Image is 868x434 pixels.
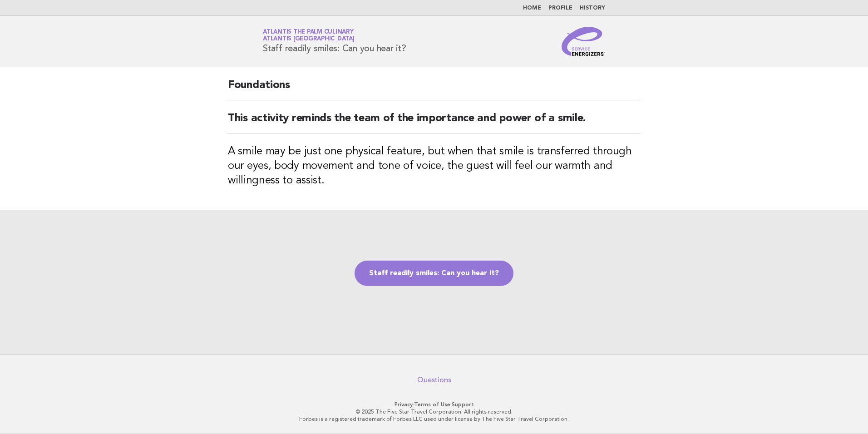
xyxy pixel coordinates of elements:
p: © 2025 The Five Star Travel Corporation. All rights reserved. [156,408,712,415]
a: Questions [417,375,451,385]
a: Privacy [395,401,413,408]
a: Support [452,401,474,408]
p: Forbes is a registered trademark of Forbes LLC used under license by The Five Star Travel Corpora... [156,415,712,423]
a: Terms of Use [414,401,450,408]
img: Service Energizers [562,27,605,56]
h3: A smile may be just one physical feature, but when that smile is transferred through our eyes, bo... [228,144,640,188]
a: Profile [548,5,572,11]
a: Atlantis The Palm CulinaryAtlantis [GEOGRAPHIC_DATA] [263,29,355,42]
span: Atlantis [GEOGRAPHIC_DATA] [263,36,355,42]
a: History [580,5,605,11]
a: Home [523,5,541,11]
h2: This activity reminds the team of the importance and power of a smile. [228,111,640,133]
p: · · [156,401,712,408]
a: Staff readily smiles: Can you hear it? [355,261,513,286]
h2: Foundations [228,78,640,100]
h1: Staff readily smiles: Can you hear it? [263,30,406,53]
